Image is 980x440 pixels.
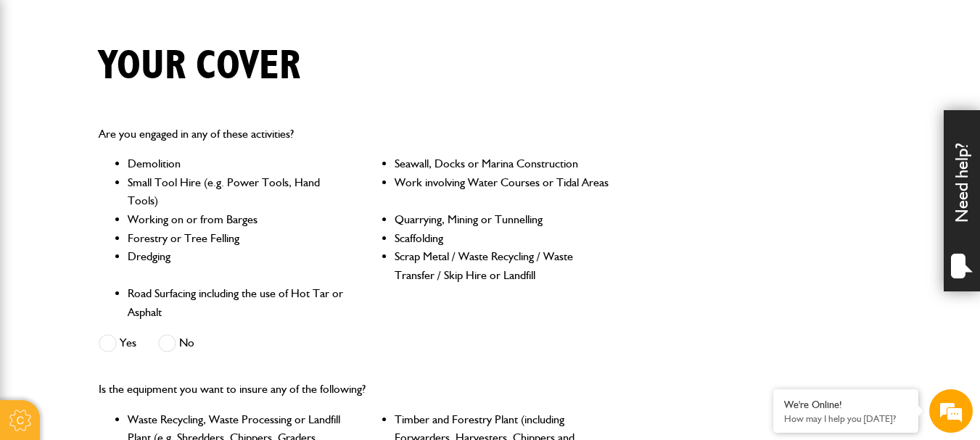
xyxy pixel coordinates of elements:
[395,173,614,210] li: Work involving Water Courses or Tidal Areas
[99,125,614,144] p: Are you engaged in any of these activities?
[784,413,907,424] p: How may I help you today?
[99,380,614,399] p: Is the equipment you want to insure any of the following?
[128,154,347,173] li: Demolition
[128,210,347,229] li: Working on or from Barges
[158,334,194,352] label: No
[944,110,980,291] div: Need help?
[99,334,136,352] label: Yes
[99,42,300,91] h1: Your cover
[128,229,347,248] li: Forestry or Tree Felling
[128,173,347,210] li: Small Tool Hire (e.g. Power Tools, Hand Tools)
[395,210,614,229] li: Quarrying, Mining or Tunnelling
[395,154,614,173] li: Seawall, Docks or Marina Construction
[128,247,347,284] li: Dredging
[784,399,907,411] div: We're Online!
[128,284,347,321] li: Road Surfacing including the use of Hot Tar or Asphalt
[395,247,614,284] li: Scrap Metal / Waste Recycling / Waste Transfer / Skip Hire or Landfill
[395,229,614,248] li: Scaffolding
